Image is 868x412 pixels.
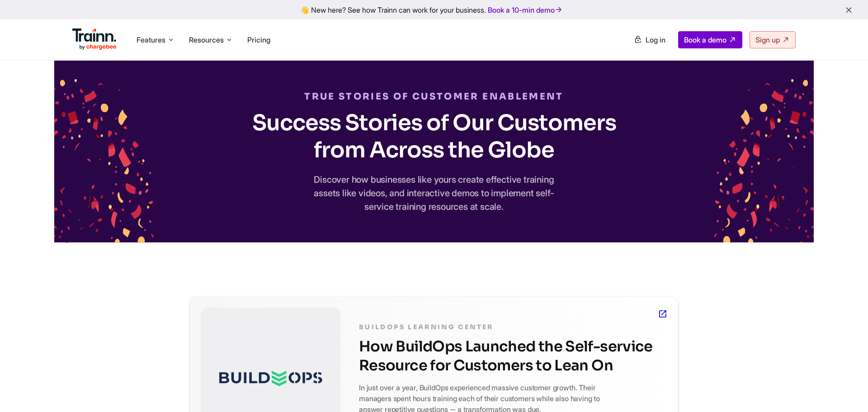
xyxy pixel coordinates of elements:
span: Sign up [755,35,780,44]
div: 👋 New here? See how Trainn can work for your business. [5,5,863,14]
h4: TRUE STORIES OF CUSTOMER ENABLEMENT [54,90,814,104]
span: Features [137,35,165,45]
img: build_ops-color-logo.7d15de9.svg [219,370,322,386]
a: Pricing [247,35,270,44]
img: Trainn Logo [72,28,117,50]
h6: buildops learning center [359,321,667,333]
a: Log in [628,32,671,48]
span: Resources [189,35,224,45]
a: Book a demo [678,31,742,48]
a: Book a 10-min demo [486,4,565,16]
span: Log in [646,35,665,44]
h2: How BuildOps Launched the Self-service Resource for Customers to Lean On [359,337,667,375]
iframe: Chat Widget [823,369,868,412]
a: Sign up [750,31,796,48]
img: customers-hero.1936c0b.webp [54,79,154,243]
span: Book a demo [684,35,726,44]
h1: Success Stories of Our Customers from Across the Globe [249,109,619,164]
img: customers-hero.1936c0b.webp [714,79,814,243]
p: Discover how businesses like yours create effective training assets like videos, and interactive ... [303,173,565,213]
